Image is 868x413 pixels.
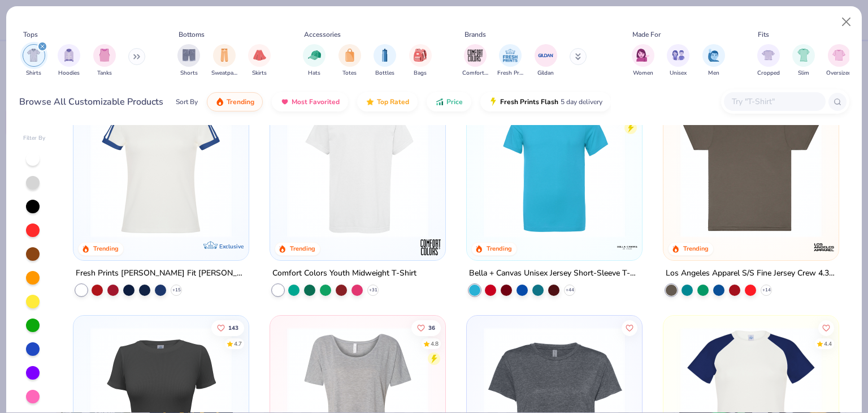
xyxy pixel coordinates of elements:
img: Women Image [636,49,649,62]
img: Gildan Image [537,47,554,64]
img: Slim Image [797,49,810,62]
img: Bella + Canvas logo [616,235,639,258]
div: filter for Sweatpants [211,44,237,78]
div: Comfort Colors Youth Midweight T-Shirt [272,266,416,280]
span: Sweatpants [211,69,237,78]
span: Trending [227,97,254,106]
img: Comfort Colors logo [419,235,442,258]
img: Hoodies Image [63,49,75,62]
button: filter button [462,44,488,78]
div: filter for Cropped [757,44,780,78]
span: Hoodies [58,69,80,78]
div: filter for Hats [303,44,325,78]
img: Bottles Image [379,49,391,62]
img: TopRated.gif [366,97,375,106]
div: Bottoms [179,29,205,40]
img: Skirts Image [253,49,266,62]
button: filter button [303,44,325,78]
button: Like [411,320,441,336]
div: filter for Hoodies [58,44,80,78]
span: + 14 [762,286,770,293]
span: Gildan [537,69,554,78]
img: c8ccbca0-6ae1-4d8d-94ba-deb159e0abb2 [281,96,434,237]
img: 21f585b9-bb5d-454e-ad73-31b06e5e9bdc [631,96,783,237]
button: Close [836,11,857,33]
button: filter button [93,44,116,78]
button: Like [622,320,637,336]
span: Oversized [826,69,852,78]
button: filter button [23,44,45,78]
button: filter button [338,44,361,78]
img: Totes Image [344,49,356,62]
span: Skirts [252,69,267,78]
button: filter button [248,44,271,78]
div: filter for Tanks [93,44,116,78]
span: Women [633,69,653,78]
div: filter for Men [702,44,725,78]
div: Los Angeles Apparel S/S Fine Jersey Crew 4.3 Oz [666,266,836,280]
img: e5540c4d-e74a-4e58-9a52-192fe86bec9f [85,96,237,237]
span: Men [708,69,719,78]
div: filter for Oversized [826,44,852,78]
button: Price [427,92,471,111]
span: Cropped [757,69,780,78]
button: filter button [826,44,852,78]
img: Bags Image [414,49,426,62]
span: Unisex [670,69,687,78]
div: filter for Totes [338,44,361,78]
span: 5 day delivery [561,96,602,109]
img: Hats Image [308,49,321,62]
div: filter for Slim [792,44,815,78]
button: Like [212,320,245,336]
div: Fresh Prints [PERSON_NAME] Fit [PERSON_NAME] Shirt with Stripes [76,266,246,280]
button: filter button [58,44,80,78]
img: trending.gif [215,97,224,106]
div: filter for Bags [409,44,432,78]
button: filter button [409,44,432,78]
button: Like [818,320,834,336]
img: Unisex Image [672,49,685,62]
div: Browse All Customizable Products [19,95,163,109]
button: filter button [535,44,557,78]
img: Men Image [708,49,720,62]
img: Los Angeles Apparel logo [812,235,835,258]
button: filter button [702,44,725,78]
span: 36 [428,325,435,331]
img: Tanks Image [98,49,111,62]
button: Trending [207,92,263,111]
button: filter button [211,44,237,78]
img: Shirts Image [27,49,40,62]
img: 10a0a8bf-8f21-4ecd-81c8-814f1e31d243 [478,96,631,237]
div: filter for Fresh Prints [497,44,523,78]
div: Tops [23,29,38,40]
span: Comfort Colors [462,69,488,78]
button: Top Rated [357,92,418,111]
span: Bags [414,69,427,78]
img: flash.gif [489,97,498,106]
span: Totes [342,69,357,78]
button: Fresh Prints Flash5 day delivery [480,92,611,111]
div: filter for Unisex [667,44,689,78]
span: Price [446,97,463,106]
button: filter button [177,44,200,78]
span: + 44 [565,286,574,293]
span: Tanks [97,69,112,78]
span: Bottles [375,69,394,78]
button: filter button [374,44,396,78]
div: filter for Gildan [535,44,557,78]
div: 4.8 [431,340,439,349]
img: most_fav.gif [280,97,289,106]
img: Cropped Image [762,49,775,62]
div: Bella + Canvas Unisex Jersey Short-Sleeve T-Shirt [469,266,640,280]
button: filter button [757,44,780,78]
div: 4.4 [824,340,832,349]
div: Brands [465,29,486,40]
span: + 15 [172,286,181,293]
div: Fits [758,29,769,40]
div: Accessories [304,29,341,40]
span: + 31 [369,286,377,293]
img: Fresh Prints Image [502,47,519,64]
div: filter for Shirts [23,44,45,78]
div: Filter By [23,134,46,143]
span: Exclusive [219,242,244,249]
